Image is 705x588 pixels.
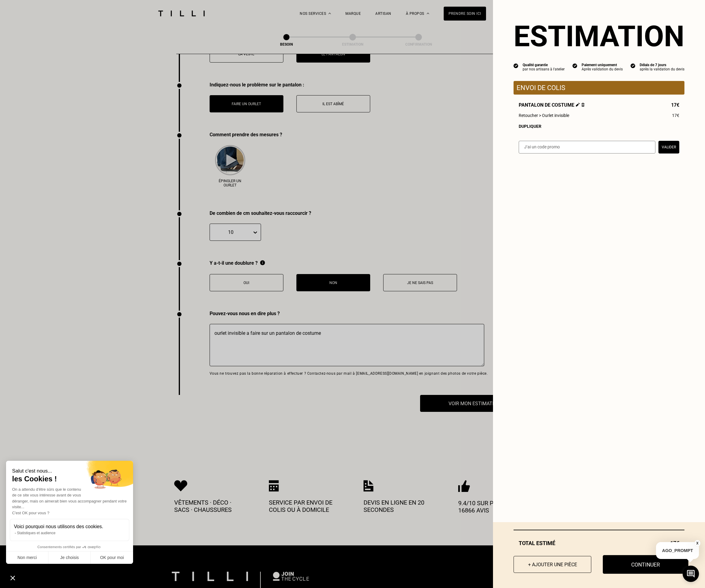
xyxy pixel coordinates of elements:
span: 17€ [671,102,679,108]
div: Après validation du devis [582,67,623,71]
span: Pantalon de costume [519,102,585,108]
img: icon list info [573,63,577,68]
div: Délais de 7 jours [640,63,684,67]
input: J‘ai un code promo [519,141,655,153]
span: 17€ [672,113,679,118]
div: après la validation du devis [640,67,684,71]
div: Paiement uniquement [582,63,623,67]
div: Dupliquer [519,124,679,129]
img: Supprimer [581,103,585,107]
button: + Ajouter une pièce [514,556,591,573]
button: Continuer [603,555,688,574]
div: Qualité garantie [523,63,565,67]
section: Estimation [514,19,684,53]
button: Valider [658,141,679,153]
div: par nos artisans à l'atelier [523,67,565,71]
div: Total estimé [514,540,684,546]
img: icon list info [514,63,518,68]
img: Éditer [576,103,580,107]
button: X [694,540,700,547]
span: Retoucher > Ourlet invisible [519,113,569,118]
p: Envoi de colis [517,84,681,92]
p: AGO_PROMPT [656,542,699,559]
img: icon list info [631,63,635,68]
